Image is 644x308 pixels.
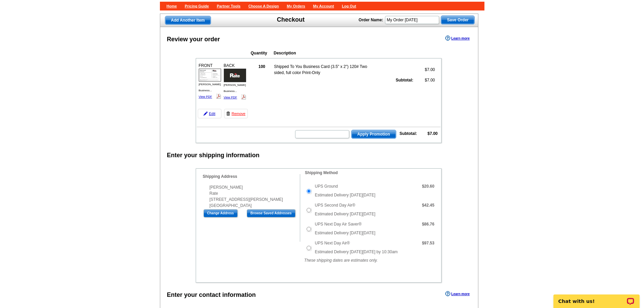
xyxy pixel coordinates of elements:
a: Partner Tools [217,4,240,8]
a: Home [167,4,177,8]
div: Enter your shipping information [167,151,260,160]
button: Save Order [441,16,475,24]
input: Browse Saved Addresses [247,209,295,217]
img: pencil-icon.gif [204,112,208,116]
span: Estimated Delivery [DATE][DATE] [315,212,375,216]
a: Choose A Design [248,4,279,8]
strong: $7.00 [427,131,437,136]
strong: Subtotal: [400,131,417,136]
img: trashcan-icon.gif [226,112,230,116]
label: UPS Next Day Air® [315,240,350,246]
label: UPS Ground [315,183,338,189]
th: Quantity [251,50,273,56]
strong: $42.45 [422,203,434,208]
em: These shipping dates are estimates only. [304,258,378,263]
img: pdf_logo.png [241,94,246,99]
div: [PERSON_NAME] Rate [STREET_ADDRESS][PERSON_NAME] [GEOGRAPHIC_DATA] [203,184,300,209]
a: Learn more [445,291,470,297]
span: Add Another Item [165,16,211,24]
span: [PERSON_NAME] Business... [224,84,246,93]
a: Learn more [445,35,470,41]
td: $7.00 [414,77,435,84]
div: Enter your contact information [167,290,256,300]
label: UPS Next Day Air Saver® [315,221,361,227]
div: BACK [223,62,247,101]
a: Log Out [342,4,356,8]
h1: Checkout [277,16,305,23]
strong: Order Name: [359,18,383,22]
span: Save Order [441,16,474,24]
a: My Account [313,4,334,8]
legend: Shipping Method [304,170,338,176]
span: Apply Promotion [352,130,396,138]
strong: 100 [258,64,265,69]
div: Review your order [167,35,220,44]
span: Estimated Delivery [DATE][DATE] [315,231,375,235]
strong: $97.53 [422,241,434,245]
img: small-thumb.jpg [199,69,221,81]
span: [PERSON_NAME] Business... [199,83,221,92]
a: Add Another Item [165,16,211,25]
th: Description [273,50,397,56]
a: Pricing Guide [185,4,209,8]
img: pdf_logo.png [216,94,221,99]
a: My Orders [287,4,305,8]
input: Change Address [204,209,238,217]
a: Remove [224,109,248,118]
td: $7.00 [414,63,435,76]
h4: Shipping Address [203,174,300,179]
a: Edit [198,109,221,118]
strong: Subtotal: [396,78,413,82]
a: View PDF [199,95,212,98]
strong: $86.76 [422,222,434,227]
iframe: LiveChat chat widget [549,287,644,308]
td: Shipped To You Business Card (3.5" x 2") 120# Two sided, full color Print-Only [274,63,372,76]
button: Apply Promotion [351,130,396,139]
div: FRONT [198,62,222,101]
span: Estimated Delivery [DATE][DATE] by 10:30am [315,250,398,254]
label: UPS Second Day Air® [315,202,355,208]
span: Estimated Delivery [DATE][DATE] [315,193,375,197]
img: small-thumb.jpg [224,69,246,82]
a: View PDF [224,96,237,99]
strong: $20.60 [422,184,434,189]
